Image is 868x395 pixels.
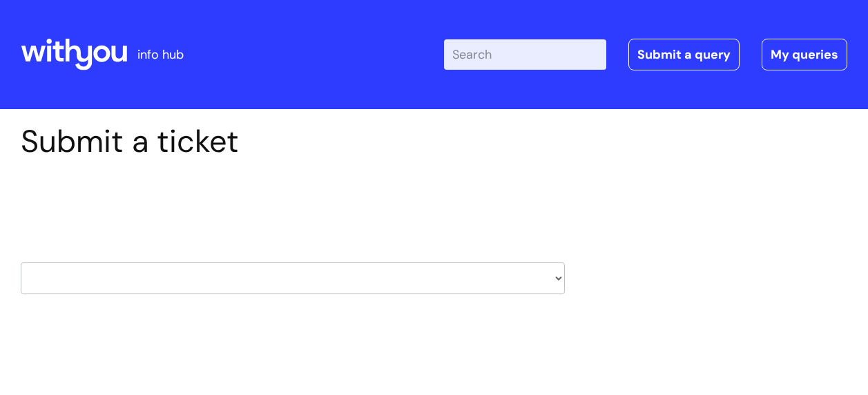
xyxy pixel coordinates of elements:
[444,39,606,70] input: Search
[762,39,847,70] a: My queries
[21,123,565,160] h1: Submit a ticket
[21,192,565,218] h2: Select issue type
[137,44,184,66] p: info hub
[628,39,740,70] a: Submit a query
